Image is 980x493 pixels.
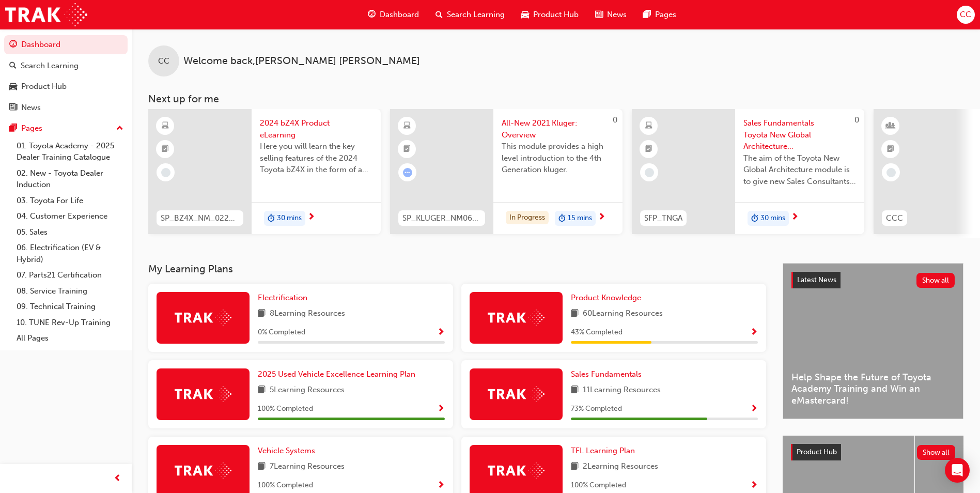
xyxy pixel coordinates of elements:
span: News [607,9,627,21]
div: News [21,102,41,114]
span: Here you will learn the key selling features of the 2024 Toyota bZ4X in the form of a virtual 6-p... [260,141,372,176]
span: 73 % Completed [571,403,622,415]
span: car-icon [9,82,17,91]
span: 15 mins [568,212,592,224]
span: SP_KLUGER_NM0621_EL01 [402,212,481,224]
span: car-icon [521,8,529,21]
img: Trak [488,310,545,326]
span: learningRecordVerb_ATTEMPT-icon [403,168,412,177]
a: Vehicle Systems [258,445,319,457]
button: DashboardSearch LearningProduct HubNews [4,33,128,119]
a: 2025 Used Vehicle Excellence Learning Plan [258,368,419,380]
a: guage-iconDashboard [360,4,427,25]
span: 30 mins [760,212,785,224]
span: duration-icon [558,212,566,225]
button: Show Progress [750,479,758,492]
span: Sales Fundamentals [571,369,642,379]
button: Pages [4,119,128,138]
span: booktick-icon [887,143,894,156]
a: 03. Toyota For Life [12,193,128,209]
div: Open Intercom Messenger [945,458,970,483]
h3: My Learning Plans [148,263,766,275]
a: Search Learning [4,56,128,75]
div: Pages [21,122,42,134]
img: Trak [5,3,87,26]
span: 100 % Completed [258,480,313,491]
a: 04. Customer Experience [12,208,128,224]
span: 8 Learning Resources [270,307,345,320]
span: pages-icon [643,8,651,21]
button: Show Progress [437,403,445,415]
button: Show all [916,273,955,288]
span: All-New 2021 Kluger: Overview [502,117,614,141]
span: Electrification [258,293,307,302]
a: pages-iconPages [635,4,685,25]
a: Latest NewsShow all [791,272,955,288]
span: learningRecordVerb_NONE-icon [161,168,170,177]
span: learningResourceType_ELEARNING-icon [162,119,169,133]
img: Trak [488,386,545,402]
span: 2025 Used Vehicle Excellence Learning Plan [258,369,415,379]
span: pages-icon [9,124,17,133]
a: SP_BZ4X_NM_0224_EL012024 bZ4X Product eLearningHere you will learn the key selling features of th... [148,109,381,234]
span: book-icon [258,384,266,397]
span: 43 % Completed [571,327,623,338]
span: Search Learning [447,9,505,21]
a: 01. Toyota Academy - 2025 Dealer Training Catalogue [12,138,128,165]
a: 06. Electrification (EV & Hybrid) [12,240,128,267]
span: Show Progress [437,481,445,490]
button: Show Progress [437,326,445,339]
button: Show Progress [437,479,445,492]
span: Show Progress [750,405,758,414]
span: booktick-icon [645,143,652,156]
span: SFP_TNGA [644,212,682,224]
a: 08. Service Training [12,283,128,299]
span: booktick-icon [162,143,169,156]
span: 100 % Completed [258,403,313,415]
button: Show Progress [750,403,758,415]
span: next-icon [598,213,605,222]
span: 60 Learning Resources [583,307,663,320]
a: search-iconSearch Learning [427,4,513,25]
span: booktick-icon [403,143,411,156]
a: TFL Learning Plan [571,445,639,457]
span: learningResourceType_ELEARNING-icon [403,119,411,133]
a: 02. New - Toyota Dealer Induction [12,165,128,193]
span: 2 Learning Resources [583,460,658,473]
a: Electrification [258,292,312,304]
span: search-icon [9,61,17,71]
img: Trak [175,310,231,326]
span: book-icon [258,307,266,320]
span: 7 Learning Resources [270,460,345,473]
span: The aim of the Toyota New Global Architecture module is to give new Sales Consultants and Sales P... [743,152,856,188]
span: 0 % Completed [258,327,305,338]
span: learningResourceType_INSTRUCTOR_LED-icon [887,119,894,133]
span: book-icon [258,460,266,473]
span: Show Progress [437,328,445,337]
span: book-icon [571,460,579,473]
span: search-icon [435,8,443,21]
div: Product Hub [21,81,67,93]
a: 05. Sales [12,224,128,240]
span: Help Shape the Future of Toyota Academy Training and Win an eMastercard! [791,372,955,407]
span: book-icon [571,384,579,397]
span: duration-icon [268,212,275,225]
a: 09. Technical Training [12,299,128,315]
a: 0SP_KLUGER_NM0621_EL01All-New 2021 Kluger: OverviewThis module provides a high level introduction... [390,109,623,234]
span: Pages [655,9,676,21]
h3: Next up for me [132,93,980,105]
div: Search Learning [21,60,79,72]
span: Product Knowledge [571,293,641,302]
span: 11 Learning Resources [583,384,661,397]
span: learningRecordVerb_NONE-icon [645,168,654,177]
span: Sales Fundamentals Toyota New Global Architecture eLearning Module [743,117,856,152]
span: 5 Learning Resources [270,384,345,397]
button: Show Progress [750,326,758,339]
span: prev-icon [114,472,121,485]
a: Product HubShow all [791,444,955,460]
span: up-icon [116,122,123,135]
span: This module provides a high level introduction to the 4th Generation kluger. [502,141,614,176]
span: Dashboard [380,9,419,21]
